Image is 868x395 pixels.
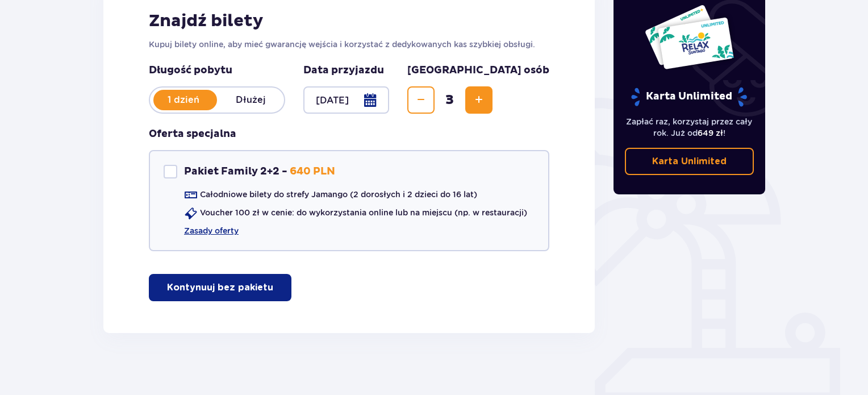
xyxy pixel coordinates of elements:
p: Całodniowe bilety do strefy Jamango (2 dorosłych i 2 dzieci do 16 lat) [200,189,477,200]
p: [GEOGRAPHIC_DATA] osób [407,64,549,77]
p: Kontynuuj bez pakietu [167,281,273,294]
button: Zwiększ [465,86,493,114]
p: Kupuj bilety online, aby mieć gwarancję wejścia i korzystać z dedykowanych kas szybkiej obsługi. [149,39,549,50]
button: Zmniejsz [407,86,435,114]
button: Kontynuuj bez pakietu [149,274,291,301]
p: 640 PLN [290,165,335,178]
span: 649 zł [698,128,723,138]
a: Karta Unlimited [625,148,754,175]
p: Zapłać raz, korzystaj przez cały rok. Już od ! [625,116,754,139]
h2: Znajdź bilety [149,10,549,32]
p: Data przyjazdu [303,64,384,77]
a: Zasady oferty [184,225,239,236]
span: 3 [437,92,463,109]
p: 1 dzień [150,94,217,106]
p: Voucher 100 zł w cenie: do wykorzystania online lub na miejscu (np. w restauracji) [200,207,527,218]
p: Dłużej [217,94,284,106]
h3: Oferta specjalna [149,127,236,141]
p: Długość pobytu [149,64,285,77]
p: Karta Unlimited [630,87,748,107]
p: Karta Unlimited [652,155,727,168]
img: Dwie karty całoroczne do Suntago z napisem 'UNLIMITED RELAX', na białym tle z tropikalnymi liśćmi... [644,4,735,70]
p: Pakiet Family 2+2 - [184,165,287,178]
